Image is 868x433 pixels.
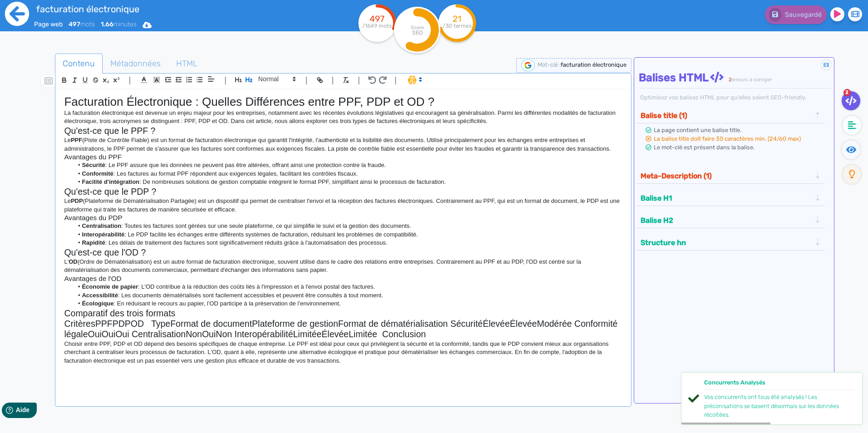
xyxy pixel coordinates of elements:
span: | [395,74,397,86]
li: : L'OD contribue à la réduction des coûts liés à l'impression et à l'envoi postal des factures. [73,283,622,291]
p: Le (Plateforme de Dématérialisation Partagée) est un dispositif qui permet de centraliser l'envoi... [64,197,622,214]
h2: Qu'est-ce que le PDP ? [64,187,622,197]
span: La page contient une balise title. [654,127,741,133]
h4: Balises HTML [639,71,832,84]
strong: Conformité [82,170,113,177]
li: : Toutes les factures sont gérées sur une seule plateforme, ce qui simplifie le suivi et la gesti... [73,222,622,230]
input: title [34,2,295,16]
span: I.Assistant [404,74,425,85]
tspan: SEO [412,29,423,36]
button: Balise H2 [638,213,814,228]
p: L' (Ordre de Dématérialisation) est un autre format de facturation électronique, souvent utilisé ... [64,258,622,275]
p: Choisir entre PPF, PDP et OD dépend des besoins spécifiques de chaque entreprise. Le PPF est idéa... [64,340,622,365]
li: : De nombreuses solutions de gestion comptable intègrent le format PPF, simplifiant ainsi le proc... [73,178,622,186]
p: Le (Piste de Contrôle Fiable) est un format de facturation électronique qui garantit l'intégrité,... [64,136,622,153]
strong: OD [69,258,78,265]
span: erreurs à corriger [731,77,772,83]
li: : En réduisant le recours au papier, l’OD participe à la préservation de l’environnement. [73,300,622,308]
span: | [306,74,308,86]
span: | [224,74,227,86]
b: 1.66 [101,20,113,28]
span: Le mot-clé est présent dans la balise. [654,144,755,151]
h3: Avantages de l'OD [64,275,622,283]
strong: PPF [71,137,82,143]
span: minutes [101,20,137,28]
div: Balise H1 [638,191,824,206]
li: : Les factures au format PPF répondent aux exigences légales, facilitant les contrôles fiscaux. [73,170,622,178]
tspan: /30 termes [443,23,472,29]
span: Aligment [205,74,217,84]
button: Sauvegardé [765,5,827,24]
strong: Interopérabilité [82,231,124,238]
li: : Le PDP facilite les échanges entre différents systèmes de facturation, réduisant les problèmes ... [73,231,622,239]
button: Balise title (1) [638,108,814,123]
div: Meta-Description (1) [638,168,824,183]
h1: Facturation Électronique : Quelles Différences entre PPF, PDP et OD ? [64,95,622,109]
h3: Avantages du PDP [64,214,622,222]
h3: Avantages du PPF [64,153,622,161]
h2: CritèresPPFPDPOD TypeFormat de documentPlateforme de gestionFormat de dématérialisation SécuritéÉ... [64,319,622,340]
strong: PDP [71,197,83,204]
strong: Rapidité [82,239,105,246]
div: Balise title (1) [638,108,824,123]
li: : Les documents dématérialisés sont facilement accessibles et peuvent être consultés à tout moment. [73,291,622,300]
button: Balise H1 [638,191,814,206]
span: 2 [729,77,731,83]
span: HTML [169,51,205,76]
strong: Facilité d'intégration [82,178,139,185]
b: 497 [69,20,80,28]
li: : Les délais de traitement des factures sont significativement réduits grâce à l'automatisation d... [73,239,622,247]
strong: Sécurité [82,162,105,168]
tspan: 21 [453,14,462,24]
span: | [332,74,334,86]
div: Balise H2 [638,213,824,228]
span: Sauvegardé [785,11,822,19]
span: mots [69,20,95,28]
span: Contenu [55,51,102,76]
tspan: /1649 mots [363,23,392,29]
span: | [128,74,131,86]
div: Optimisez vos balises HTML pour qu’elles soient SEO-friendly. [639,93,832,102]
a: Contenu [55,54,103,74]
div: Structure hn [638,235,824,250]
button: Structure hn [638,235,814,250]
a: HTML [168,54,205,74]
img: google-serp-logo.png [521,59,535,71]
li: : Le PPF assure que les données ne peuvent pas être altérées, offrant ainsi une protection contre... [73,161,622,169]
span: Page web [34,20,63,28]
strong: Écologique [82,300,113,307]
tspan: Score [411,25,424,30]
a: Métadonnées [103,54,168,74]
p: La facturation électronique est devenue un enjeu majeur pour les entreprises, notamment avec les ... [64,109,622,126]
strong: Accessibilité [82,292,118,299]
tspan: 497 [370,14,385,24]
strong: Économie de papier [82,283,138,290]
div: Vos concurrents ont tous été analysés ! Les préconisations se basent désormais sur les données ré... [704,393,853,419]
h2: Qu'est-ce que l'OD ? [64,247,622,258]
div: Concurrents Analysés [704,378,853,390]
span: Mot-clé : [538,61,561,68]
button: Meta-Description (1) [638,168,814,183]
span: La balise title doit faire 30 caractères min. (24/60 max) [654,135,801,142]
strong: Centralisation [82,222,121,229]
span: 2 [843,89,851,96]
span: facturation électronique [561,61,626,68]
h2: Comparatif des trois formats [64,308,622,319]
h2: Qu'est-ce que le PPF ? [64,126,622,136]
span: Métadonnées [103,51,168,76]
span: | [358,74,360,86]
